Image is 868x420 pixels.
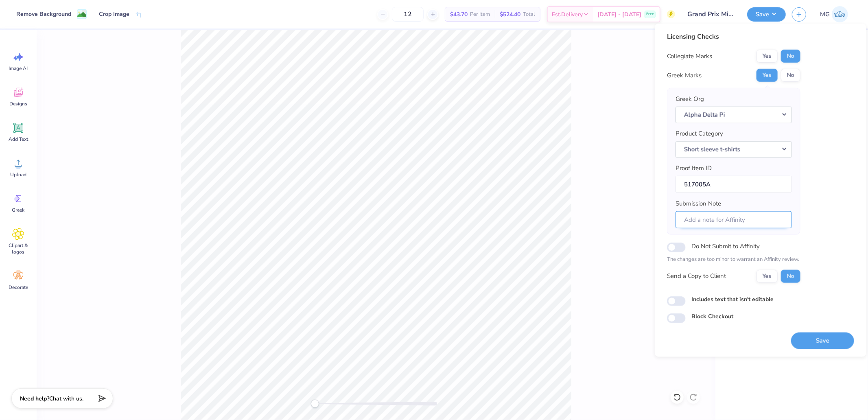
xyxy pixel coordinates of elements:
[523,10,535,19] span: Total
[470,10,490,19] span: Per Item
[747,7,786,22] button: Save
[676,211,792,228] input: Add a note for Affinity
[49,395,83,402] span: Chat with us.
[597,10,641,19] span: [DATE] - [DATE]
[681,6,741,22] input: Untitled Design
[12,207,25,213] span: Greek
[676,129,723,138] label: Product Category
[691,312,733,321] label: Block Checkout
[691,295,774,303] label: Includes text that isn't editable
[756,269,778,282] button: Yes
[691,241,760,252] label: Do Not Submit to Affinity
[10,171,26,178] span: Upload
[552,10,583,19] span: Est. Delivery
[392,7,424,22] input: – –
[9,136,28,142] span: Add Text
[667,256,800,264] p: The changes are too minor to warrant an Affinity review.
[667,71,702,80] div: Greek Marks
[676,141,792,157] button: Short sleeve t-shirts
[781,269,800,282] button: No
[756,69,778,82] button: Yes
[676,199,721,208] label: Submission Note
[820,10,830,19] span: MG
[781,69,800,82] button: No
[816,6,852,22] a: MG
[99,10,129,18] div: Crop Image
[450,10,468,19] span: $43.70
[311,400,319,408] div: Accessibility label
[5,242,32,255] span: Clipart & logos
[781,50,800,63] button: No
[756,50,778,63] button: Yes
[667,32,800,42] div: Licensing Checks
[667,271,726,281] div: Send a Copy to Client
[832,6,848,22] img: Michael Galon
[676,106,792,123] button: Alpha Delta Pi
[9,284,28,291] span: Decorate
[676,94,704,104] label: Greek Org
[9,65,28,72] span: Image AI
[20,395,49,402] strong: Need help?
[500,10,520,19] span: $524.40
[16,10,71,18] div: Remove Background
[676,164,712,173] label: Proof Item ID
[667,52,712,61] div: Collegiate Marks
[9,101,27,107] span: Designs
[791,332,854,349] button: Save
[646,11,654,17] span: Free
